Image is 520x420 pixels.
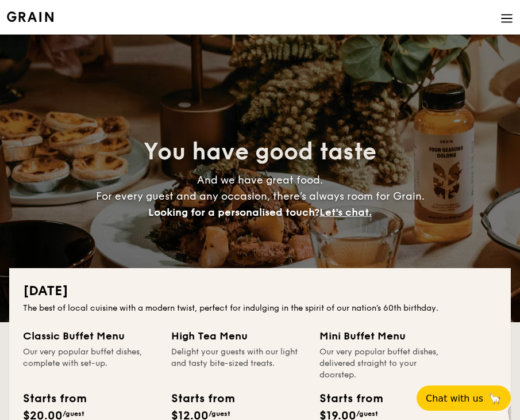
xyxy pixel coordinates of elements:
[171,328,306,344] div: High Tea Menu
[23,282,497,300] h2: [DATE]
[63,410,84,418] span: /guest
[426,393,483,404] span: Chat with us
[171,390,234,407] div: Starts from
[144,138,376,166] span: You have good taste
[7,12,53,22] img: Grain
[319,346,454,381] div: Our very popular buffet dishes, delivered straight to your doorstep.
[23,303,497,314] div: The best of local cuisine with a modern twist, perfect for indulging in the spirit of our nation’...
[319,206,372,219] span: Let's chat.
[7,12,53,22] a: Logotype
[319,328,454,344] div: Mini Buffet Menu
[500,12,513,25] img: icon-hamburger-menu.db5d7e83.svg
[417,385,511,411] button: Chat with us🦙
[148,206,319,219] span: Looking for a personalised touch?
[96,174,425,219] span: And we have great food. For every guest and any occasion, there’s always room for Grain.
[171,346,306,381] div: Delight your guests with our light and tasty bite-sized treats.
[23,328,157,344] div: Classic Buffet Menu
[356,410,378,418] span: /guest
[488,392,502,405] span: 🦙
[23,390,86,407] div: Starts from
[319,390,382,407] div: Starts from
[209,410,230,418] span: /guest
[23,346,157,381] div: Our very popular buffet dishes, complete with set-up.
